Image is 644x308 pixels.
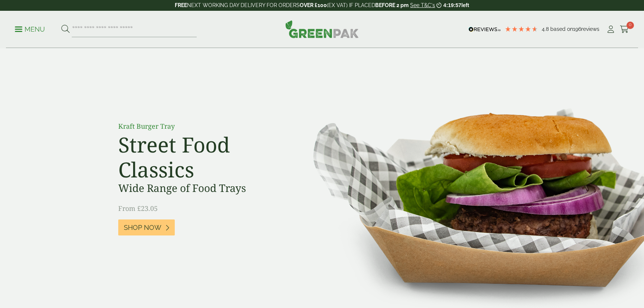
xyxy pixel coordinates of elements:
[375,2,409,8] strong: BEFORE 2 pm
[118,219,175,235] a: Shop Now
[606,26,615,33] i: My Account
[118,132,286,182] h2: Street Food Classics
[550,26,573,32] span: Based on
[627,22,634,29] span: 0
[124,224,161,232] span: Shop Now
[620,24,629,35] a: 0
[410,2,435,8] a: See T&C's
[505,26,538,32] div: 4.79 Stars
[118,121,286,131] p: Kraft Burger Tray
[118,182,286,195] h3: Wide Range of Food Trays
[118,204,158,213] span: From £23.05
[443,2,461,8] span: 4:19:57
[461,2,469,8] span: left
[468,27,501,32] img: REVIEWS.io
[285,20,359,38] img: GreenPak Supplies
[15,25,45,34] p: Menu
[573,26,581,32] span: 196
[581,26,599,32] span: reviews
[175,2,187,8] strong: FREE
[542,26,550,32] span: 4.8
[15,25,45,32] a: Menu
[300,2,327,8] strong: OVER £100
[620,26,629,33] i: Cart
